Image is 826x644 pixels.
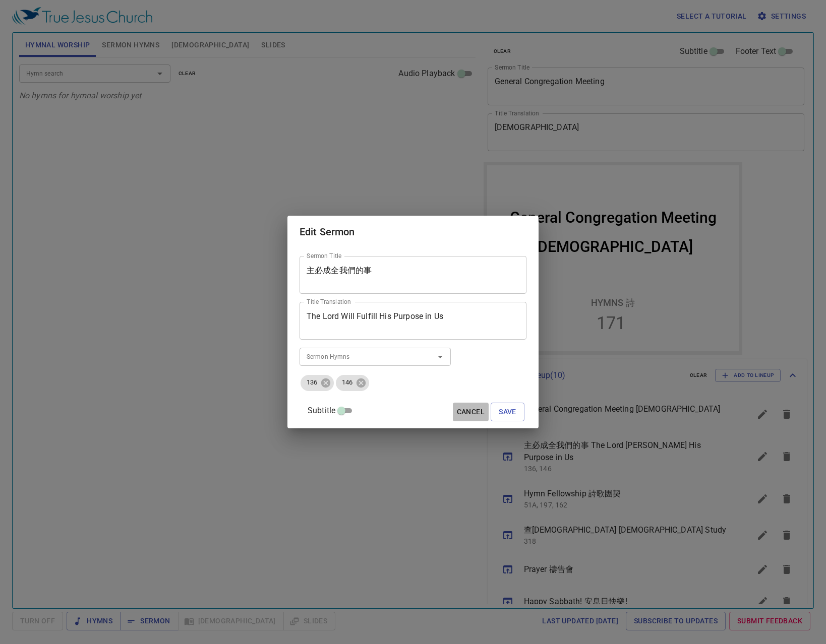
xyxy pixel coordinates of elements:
[457,406,485,418] span: Cancel
[308,405,335,417] span: Subtitle
[336,375,369,391] div: 146
[107,135,151,147] p: Hymns 詩
[336,378,359,388] span: 146
[491,403,524,421] button: Save
[307,266,519,285] textarea: 主必成全我們的事
[113,151,142,171] li: 171
[453,403,489,421] button: Cancel
[300,224,526,240] h2: Edit Sermon
[301,378,323,388] span: 136
[433,350,447,364] button: Open
[301,375,334,391] div: 136
[26,47,233,65] div: General Congregation Meeting
[50,76,209,94] div: [DEMOGRAPHIC_DATA]
[307,311,519,331] textarea: The Lord Will Fulfill His Purpose in Us
[499,406,516,418] span: Save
